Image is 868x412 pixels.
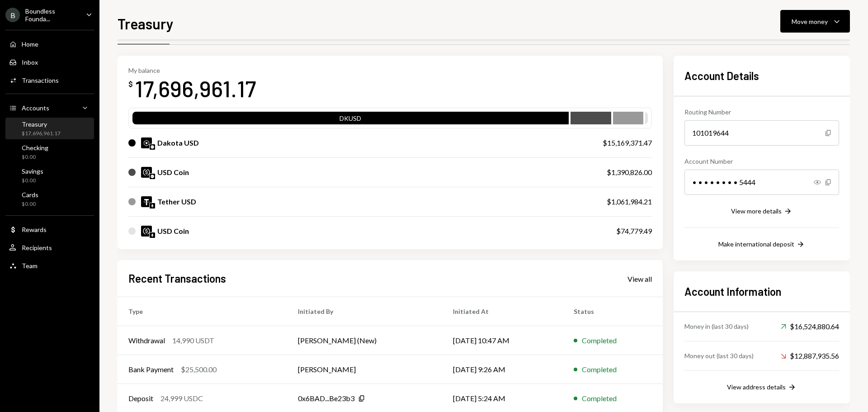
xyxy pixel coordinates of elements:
div: B [5,8,20,22]
td: [PERSON_NAME] [287,355,442,384]
a: Inbox [5,54,94,70]
div: USD Coin [157,167,189,178]
div: Bank Payment [128,364,174,375]
th: Type [118,297,287,326]
button: Make international deposit [718,240,805,250]
a: Savings$0.00 [5,165,94,186]
div: Deposit [128,393,153,404]
img: ethereum-mainnet [150,232,155,238]
div: My balance [128,66,256,74]
div: Savings [22,167,43,175]
div: 24,999 USDC [160,393,203,404]
div: 101019644 [684,120,839,146]
img: base-mainnet [150,144,155,150]
div: DKUSD [132,114,569,126]
img: base-mainnet [150,174,155,179]
a: Team [5,257,94,274]
button: Move money [780,10,850,33]
div: Withdrawal [128,335,165,346]
div: Team [22,262,38,270]
div: 14,990 USDT [172,335,214,346]
div: • • • • • • • • 5444 [684,170,839,195]
h1: Treasury [118,14,174,33]
button: View address details [727,383,797,393]
td: [DATE] 10:47 AM [442,326,563,355]
div: Accounts [22,104,49,112]
div: Recipients [22,244,52,251]
div: Completed [582,364,617,375]
button: View more details [731,207,793,217]
div: Treasury [22,120,61,128]
div: Rewards [22,226,47,233]
h2: Account Information [684,284,839,299]
div: Dakota USD [157,137,199,148]
img: ethereum-mainnet [150,203,155,208]
div: 0x6BAD...Be23b3 [298,393,354,404]
div: $17,696,961.17 [22,130,61,137]
th: Status [563,297,663,326]
div: $1,061,984.21 [607,196,652,207]
a: Checking$0.00 [5,141,94,163]
div: Home [22,40,38,48]
div: View more details [731,207,782,215]
div: $25,500.00 [181,364,217,375]
th: Initiated At [442,297,563,326]
div: Make international deposit [718,240,794,248]
div: Routing Number [684,107,839,117]
div: 17,696,961.17 [135,74,256,103]
a: Rewards [5,221,94,237]
img: USDC [141,226,152,237]
div: Boundless Founda... [25,7,79,23]
div: Tether USD [157,196,196,207]
img: USDT [141,196,152,207]
div: $0.00 [22,177,43,185]
h2: Account Details [684,68,839,83]
div: Checking [22,144,48,152]
div: View address details [727,383,786,391]
div: Inbox [22,58,38,66]
a: Recipients [5,239,94,256]
a: Transactions [5,72,94,88]
div: $15,169,371.47 [603,137,652,148]
div: $16,524,880.64 [781,321,839,332]
div: Move money [792,17,828,26]
div: $0.00 [22,153,48,161]
th: Initiated By [287,297,442,326]
div: Account Number [684,156,839,166]
a: Accounts [5,99,94,116]
div: View all [627,275,652,284]
div: $ [128,80,133,89]
a: Home [5,36,94,52]
div: Transactions [22,76,59,84]
td: [PERSON_NAME] (New) [287,326,442,355]
div: Money out (last 30 days) [684,351,754,360]
div: Completed [582,335,617,346]
div: Money in (last 30 days) [684,322,749,331]
div: $74,779.49 [616,226,652,237]
div: Completed [582,393,617,404]
img: USDC [141,167,152,178]
div: $1,390,826.00 [607,167,652,178]
h2: Recent Transactions [128,271,226,286]
div: Cards [22,191,38,199]
a: Treasury$17,696,961.17 [5,118,94,139]
div: USD Coin [157,226,189,237]
div: $12,887,935.56 [781,350,839,361]
a: Cards$0.00 [5,188,94,210]
a: View all [627,274,652,284]
td: [DATE] 9:26 AM [442,355,563,384]
div: $0.00 [22,200,38,208]
img: DKUSD [141,137,152,148]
